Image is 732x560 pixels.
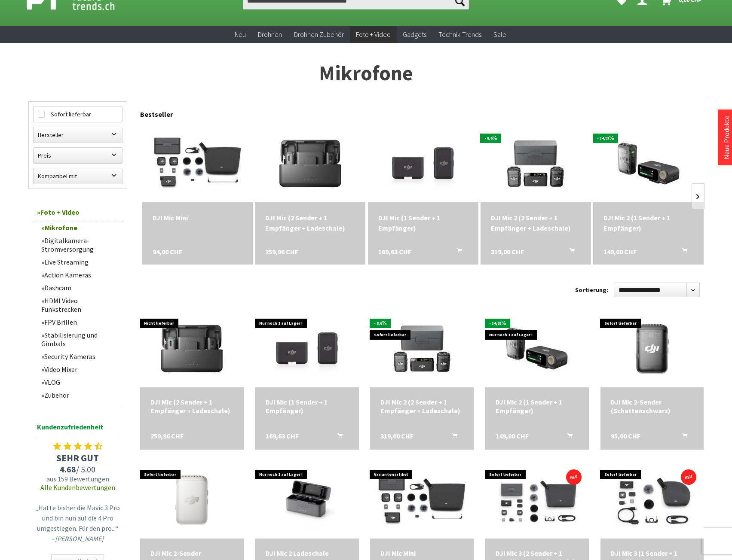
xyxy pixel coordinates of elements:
[37,421,119,437] span: Kundenzufriedenheit
[37,376,123,389] a: VLOG
[259,461,355,539] img: DJI Mic 2 Ladeschale
[150,398,233,415] div: DJI Mic (2 Sender + 1 Empfänger + Ladeschale)
[611,398,694,415] a: DJI Mic 2-Sender (Schattenschwarz) 95,00 CHF In den Warenkorb
[327,432,348,443] button: In den Warenkorb
[153,310,230,387] img: DJI Mic (2 Sender + 1 Empfänger + Ladeschale)
[265,213,355,233] div: DJI Mic (2 Sender + 1 Empfänger + Ladeschale)
[152,125,243,202] img: DJI Mic Mini
[258,30,282,39] span: Drohnen
[442,432,462,443] button: In den Warenkorb
[140,101,704,123] div: Bestseller
[496,398,579,415] a: DJI Mic 2 (1 Sender + 1 Empfänger) 149,00 CHF In den Warenkorb
[266,549,349,557] a: DJI Mic 2 Ladeschale
[266,398,349,415] a: DJI Mic (1 Sender + 1 Empfänger) 169,63 CHF In den Warenkorb
[153,461,230,539] img: DJI Mic 2-Sender (Perlweiß)
[294,30,344,39] span: Drohnen Zubehör
[235,30,246,39] span: Neu
[383,310,461,387] img: DJI Mic 2 (2 Sender + 1 Empfänger + Ladeschale)
[493,30,506,39] span: Sale
[34,148,122,163] label: Preis
[37,389,123,402] a: Zubehör
[559,247,580,258] button: In den Warenkorb
[610,125,687,202] img: DJI Mic 2 (1 Sender + 1 Empfänger)
[33,452,123,464] span: SEHR GUT
[153,213,242,223] a: DJI Mic Mini 94,00 CHF
[55,534,104,543] em: [PERSON_NAME]
[37,221,123,234] a: Mikrofone
[34,127,122,143] label: Hersteller
[672,247,692,258] button: In den Warenkorb
[37,350,123,363] a: Security Kameras
[496,398,579,415] div: DJI Mic 2 (1 Sender + 1 Empfänger)
[266,398,349,415] div: DJI Mic (1 Sender + 1 Empfänger)
[611,398,694,415] div: DJI Mic 2-Sender (Schattenschwarz)
[611,432,640,440] span: 95,00 CHF
[378,247,411,257] span: 169,63 CHF
[487,26,512,43] a: Sale
[33,475,123,483] span: aus 159 Bewertungen
[35,502,121,544] p: „Hatte bisher die Mavic 3 Pro und bin nun auf die 4 Pro umgestiegen. Für den pro...“ –
[485,461,588,539] img: DJI Mic 3 (2 Sender + 1 Empfänger + Ladeschale)
[265,213,355,233] a: DJI Mic (2 Sender + 1 Empfänger + Ladeschale) 259,96 CHF
[268,310,346,387] img: DJI Mic (1 Sender + 1 Empfänger)
[28,63,704,84] h1: Mikrofone
[438,30,481,39] span: Technik-Trends
[498,310,576,387] img: DJI Mic 2 (1 Sender + 1 Empfänger)
[603,213,693,233] div: DJI Mic 2 (1 Sender + 1 Empfänger)
[384,125,462,202] img: DJI Mic (1 Sender + 1 Empfänger)
[672,432,692,443] button: In den Warenkorb
[37,363,123,376] a: Video Mixer
[447,247,467,258] button: In den Warenkorb
[497,125,574,202] img: DJI Mic 2 (2 Sender + 1 Empfänger + Ladeschale)
[33,204,123,221] a: Foto + Video
[496,432,529,440] span: 149,00 CHF
[34,168,122,184] label: Kompatibel mit
[252,26,288,43] a: Drohnen
[603,247,637,257] span: 149,00 CHF
[356,30,391,39] span: Foto + Video
[613,310,691,387] img: DJI Mic 2-Sender (Schattenschwarz)
[380,549,463,557] a: DJI Mic Mini
[403,30,426,39] span: Gadgets
[557,432,578,443] button: In den Warenkorb
[432,26,487,43] a: Technik-Trends
[37,234,123,256] a: Digitalkamera-Stromversorgung
[376,461,468,539] img: DJI Mic Mini
[40,483,115,492] a: Alle Kundenbewertungen
[37,281,123,294] a: Dashcam
[33,464,123,475] span: / 5.00
[380,398,463,415] div: DJI Mic 2 (2 Sender + 1 Empfänger + Ladeschale)
[37,316,123,329] a: FPV Brillen
[37,256,123,268] a: Live Streaming
[266,432,299,440] span: 169,63 CHF
[288,26,350,43] a: Drohnen Zubehör
[378,213,468,233] a: DJI Mic (1 Sender + 1 Empfänger) 169,63 CHF In den Warenkorb
[272,125,349,202] img: DJI Mic (2 Sender + 1 Empfänger + Ladeschale)
[491,213,581,233] a: DJI Mic 2 (2 Sender + 1 Empfänger + Ladeschale) 319,00 CHF In den Warenkorb
[380,398,463,415] a: DJI Mic 2 (2 Sender + 1 Empfänger + Ladeschale) 319,00 CHF In den Warenkorb
[37,268,123,281] a: Action Kameras
[603,213,693,233] a: DJI Mic 2 (1 Sender + 1 Empfänger) 149,00 CHF In den Warenkorb
[37,329,123,350] a: Stabilisierung und Gimbals
[150,432,184,440] span: 259,96 CHF
[153,213,242,223] div: DJI Mic Mini
[150,398,233,415] a: DJI Mic (2 Sender + 1 Empfänger + Ladeschale) 259,96 CHF
[350,26,397,43] a: Foto + Video
[37,294,123,316] a: HDMI Video Funkstrecken
[722,116,731,159] a: Neue Produkte
[397,26,432,43] a: Gadgets
[265,247,298,257] span: 259,96 CHF
[600,461,704,539] img: DJI Mic 3 (1 Sender + 1 Empfänger)
[378,213,468,233] div: DJI Mic (1 Sender + 1 Empfänger)
[575,283,608,297] label: Sortierung:
[34,107,122,122] label: Sofort lieferbar
[380,432,413,440] span: 319,00 CHF
[491,247,524,257] span: 319,00 CHF
[60,464,76,475] span: 4.68
[153,247,182,257] span: 94,00 CHF
[229,26,252,43] a: Neu
[491,213,581,233] div: DJI Mic 2 (2 Sender + 1 Empfänger + Ladeschale)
